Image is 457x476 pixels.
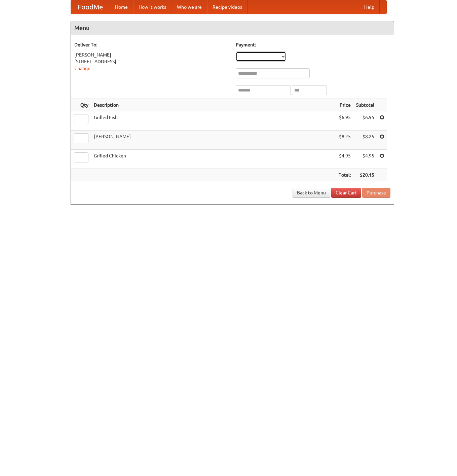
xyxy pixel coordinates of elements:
a: Help [359,0,380,14]
div: [PERSON_NAME] [74,51,229,58]
a: How it works [133,0,172,14]
th: Subtotal [353,99,377,111]
th: Description [91,99,336,111]
a: Home [110,0,133,14]
h5: Deliver To: [74,41,229,48]
th: Qty [71,99,91,111]
h4: Menu [71,21,394,35]
td: $8.25 [353,131,377,150]
td: Grilled Fish [91,111,336,131]
td: $8.25 [336,131,353,150]
td: $4.95 [353,150,377,169]
th: Price [336,99,353,111]
a: Change [74,66,90,71]
a: Back to Menu [293,188,330,198]
td: $6.95 [336,111,353,131]
td: $6.95 [353,111,377,131]
td: [PERSON_NAME] [91,131,336,150]
th: $20.15 [353,169,377,181]
div: [STREET_ADDRESS] [74,58,229,65]
a: Who we are [172,0,207,14]
a: Clear Cart [331,188,361,198]
td: Grilled Chicken [91,150,336,169]
td: $4.95 [336,150,353,169]
th: Total: [336,169,353,181]
button: Purchase [362,188,390,198]
a: Recipe videos [207,0,247,14]
h5: Payment: [236,41,390,48]
a: FoodMe [71,0,110,14]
